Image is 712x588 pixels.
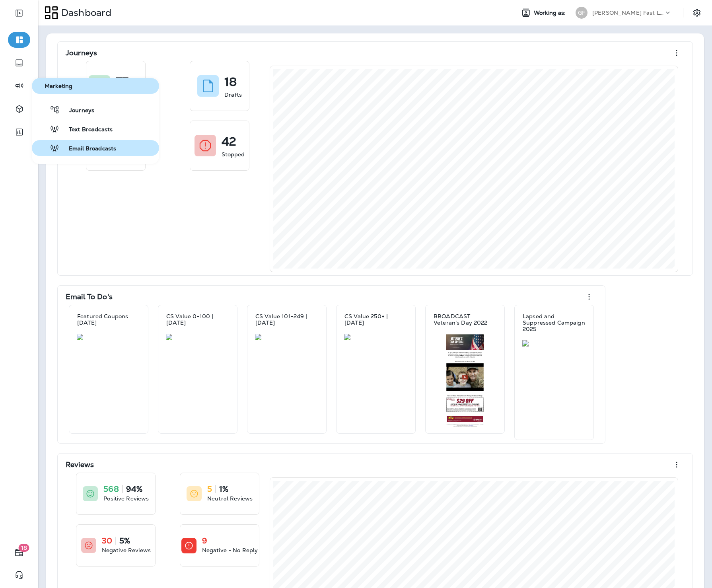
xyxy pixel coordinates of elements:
p: 30 [102,537,112,545]
button: Expand Sidebar [8,5,30,21]
div: GF [576,7,587,19]
p: Dashboard [58,7,111,19]
span: 18 [19,544,29,552]
p: 9 [202,537,207,545]
p: CS Value 101-249 | [DATE] [255,313,318,326]
p: 5 [207,485,212,493]
button: Settings [690,6,704,20]
p: Lapsed and Suppressed Campaign 2025 [523,313,586,332]
p: 18 [224,78,237,86]
p: Neutral Reviews [207,495,253,502]
img: d5962f1b-e56c-4580-a79f-6027562187c6.jpg [344,334,408,340]
p: 42 [222,138,236,146]
p: Stopped [222,150,245,158]
p: 568 [103,485,119,493]
img: 93a21565-99b5-4021-9c71-541d9a0bdd6b.jpg [77,334,140,340]
button: Marketing [32,78,159,94]
p: 1% [219,485,228,493]
p: Drafts [224,91,242,99]
img: c304801c-3906-411f-b553-48cd3f6a7ff8.jpg [522,340,586,347]
img: 8dd973cc-2b58-4d37-a962-929e21a0821e.jpg [166,334,230,340]
button: Journeys [32,102,159,118]
img: ac445260-ea9c-4f5c-ad62-8a7c2cb6a74b.jpg [255,334,319,340]
p: Email To Do's [66,293,113,301]
p: CS Value 250+ | [DATE] [344,313,407,326]
p: Reviews [66,461,94,469]
p: Positive Reviews [103,495,149,502]
p: BROADCAST Veteran's Day 2022 [434,313,496,326]
img: 8701123d-ea84-4ae6-ad05-20f3961d2500.jpg [433,334,497,427]
p: Negative Reviews [102,546,151,554]
p: CS Value 0-100 | [DATE] [166,313,229,326]
span: Working as: [534,10,568,16]
span: Marketing [35,83,156,90]
p: Featured Coupons [DATE] [77,313,140,326]
p: [PERSON_NAME] Fast Lube dba [PERSON_NAME] [592,10,664,16]
p: Negative - No Reply [202,546,258,554]
p: 94% [126,485,142,493]
p: 5% [119,537,130,545]
span: Text Broadcasts [59,126,113,134]
p: Journeys [66,49,97,57]
span: Journeys [60,107,94,115]
button: Text Broadcasts [32,121,159,137]
button: Email Broadcasts [32,140,159,156]
span: Email Broadcasts [59,145,116,153]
